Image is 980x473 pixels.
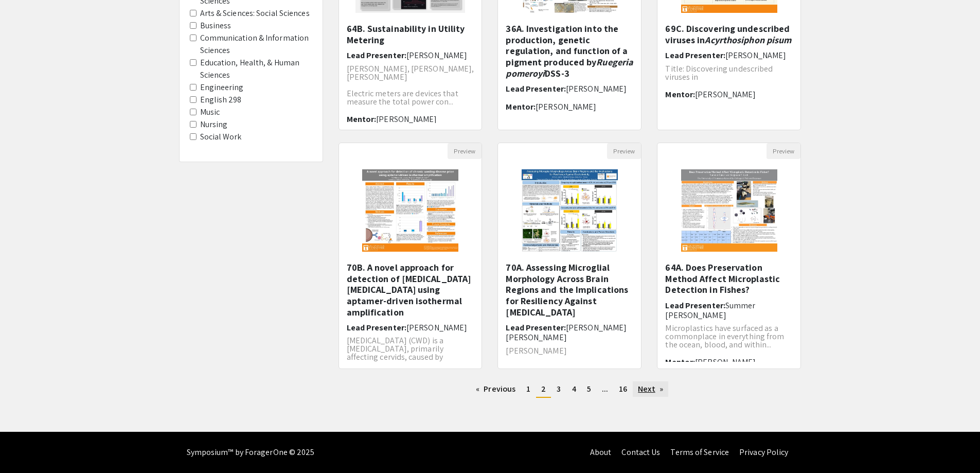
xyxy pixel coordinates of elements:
span: [PERSON_NAME] [PERSON_NAME] [506,322,627,343]
div: Open Presentation <p>70A. Assessing Microglial Morphology Across Brain Regions and the Implicatio... [497,143,642,369]
span: ... [602,383,608,394]
button: Preview [448,143,482,159]
h6: Lead Presenter: [347,50,474,60]
h6: Lead Presenter: [347,323,474,332]
a: Privacy Policy [739,447,788,458]
span: [PERSON_NAME] [406,50,467,61]
label: English 298 [200,94,242,106]
div: Open Presentation <p>70B. A novel approach for detection of chronic wasting disease prion using a... [338,143,483,369]
span: 2 [541,383,546,394]
a: Contact Us [621,447,660,458]
div: Symposium™ by ForagerOne © 2025 [187,432,315,473]
img: <p>70B. A novel approach for detection of chronic wasting disease prion using aptamer-driven isot... [352,159,469,262]
label: Nursing [200,118,228,131]
h6: Lead Presenter: [665,50,793,60]
iframe: Chat [8,427,44,465]
span: 3 [557,383,561,394]
h5: 70B. A novel approach for detection of [MEDICAL_DATA] [MEDICAL_DATA] using aptamer-driven isother... [347,262,474,318]
span: [PERSON_NAME] [376,114,437,125]
label: Music [200,106,220,118]
label: Arts & Sciences: Social Sciences [200,7,310,20]
span: Title: Discovering undescribed viruses in [665,63,773,82]
span: Summer [PERSON_NAME] [665,300,755,321]
h6: Lead Presenter: [665,301,793,320]
label: Business [200,20,231,32]
a: Terms of Service [670,447,729,458]
span: [PERSON_NAME] [695,357,756,367]
img: <p>70A. Assessing Microglial Morphology Across Brain Regions and the Implications for Resiliency ... [511,159,628,262]
span: 5 [587,383,591,394]
p: [PERSON_NAME], [PERSON_NAME], [PERSON_NAME] [347,65,474,81]
button: Preview [607,143,641,159]
button: Preview [767,143,800,159]
span: Mentor: [665,357,695,367]
a: About [590,447,612,458]
h6: Lead Presenter: [506,84,633,94]
p: Electric meters are devices that measure the total power con... [347,90,474,106]
h5: 64A. Does Preservation Method Affect Microplastic Detection in Fishes? [665,262,793,295]
h5: 36A. Investigation into the production, genetic regulation, and function of a pigment produced by... [506,23,633,79]
em: Acyrthosiphon pisum [705,34,791,46]
span: [PERSON_NAME] [566,83,627,94]
h6: Lead Presenter: [506,323,633,342]
h5: 64B. Sustainability in Utility Metering [347,23,474,45]
h5: 70A. Assessing Microglial Morphology Across Brain Regions and the Implications for Resiliency Aga... [506,262,633,318]
span: 1 [526,383,530,394]
ul: Pagination [338,381,801,398]
a: Previous page [471,381,521,397]
span: 16 [619,383,627,394]
span: [PERSON_NAME] [695,89,756,100]
label: Education, Health, & Human Sciences [200,57,312,81]
a: Next page [633,381,668,397]
img: <p>64A. <span style="color: rgb(0, 0, 0);">Does Preservation Method Affect Microplastic Detection... [671,159,788,262]
span: [PERSON_NAME] [536,101,596,112]
span: Microplastics have surfaced as a commonplace in everything from the ocean, blood, and within... [665,323,784,350]
label: Communication & Information Sciences [200,32,312,57]
h5: 69C. Discovering undescribed viruses in [665,23,793,45]
em: Ruegeria pomeroyi [506,56,633,79]
span: [PERSON_NAME] [406,322,467,333]
span: Mentor: [506,101,536,112]
p: [MEDICAL_DATA] (CWD) is a [MEDICAL_DATA], primarily affecting cervids, caused by infectious [MEDI... [347,337,474,378]
span: [PERSON_NAME] [725,50,786,61]
span: 4 [572,383,576,394]
span: Mentor: [347,114,377,125]
div: Open Presentation <p>64A. <span style="color: rgb(0, 0, 0);">Does Preservation Method Affect Micr... [657,143,801,369]
label: Engineering [200,81,244,94]
label: Social Work [200,131,242,143]
p: [PERSON_NAME] [506,347,633,355]
span: Mentor: [665,89,695,100]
